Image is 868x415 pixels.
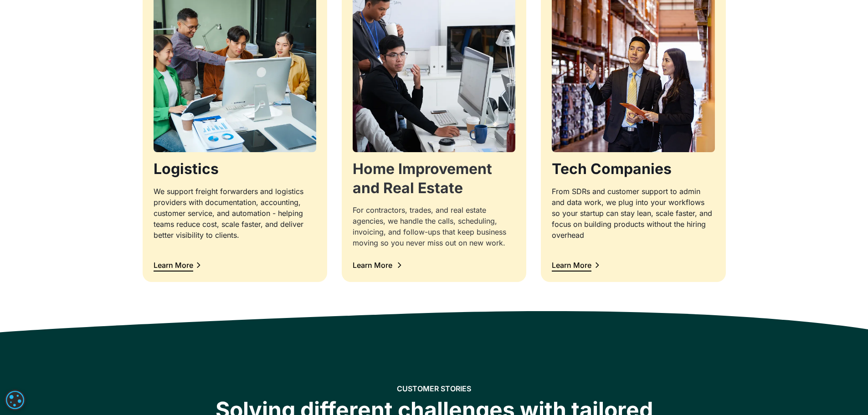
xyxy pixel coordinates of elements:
h3: Tech Companies [552,159,714,179]
div: Learn More [353,261,392,269]
h3: Logistics [154,159,316,179]
div: Learn More [154,261,193,269]
iframe: Chat Widget [822,371,868,415]
h3: Home Improvement and Real Estate [353,159,515,197]
div: From SDRs and customer support to admin and data work, we plug into your workflows so your startu... [552,186,714,241]
h2: CUSTOMER STORIES [397,384,471,393]
div: For contractors, trades, and real estate agencies, we handle the calls, scheduling, invoicing, an... [353,205,515,248]
div: We support freight forwarders and logistics providers with documentation, accounting, customer se... [154,186,316,241]
div: Learn More [552,261,591,269]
